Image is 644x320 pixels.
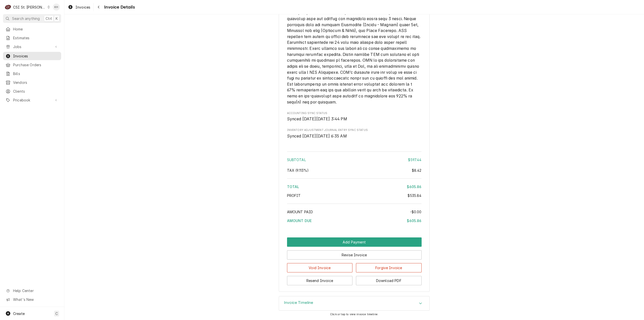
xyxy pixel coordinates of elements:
[12,16,40,21] span: Search anything
[46,16,52,21] span: Ctrl
[287,111,422,122] div: Accounting Sync Status
[5,4,12,11] div: CSI St. Louis's Avatar
[3,287,61,295] a: Go to Help Center
[287,185,299,189] span: Total
[13,53,59,59] span: Invoices
[53,4,60,11] div: Kelsey Hetlage's Avatar
[287,158,306,162] span: Subtotal
[3,78,61,87] a: Vendors
[3,43,61,51] a: Go to Jobs
[95,3,103,11] button: Navigate back
[287,193,422,198] div: Profit
[356,263,422,272] button: Forgive Invoice
[287,210,313,214] span: Amount Paid
[287,247,422,260] div: Button Group Row
[287,168,422,173] div: Tax
[279,296,429,310] div: Accordion Header
[356,276,422,285] button: Download PDF
[13,288,58,293] span: Help Center
[287,193,301,198] span: Profit
[56,16,58,21] span: K
[287,150,422,227] div: Amount Summary
[287,134,347,138] span: Synced [DATE][DATE] 6:35 AM
[287,116,422,122] span: Accounting Sync Status
[287,237,422,285] div: Button Group
[66,3,92,11] a: Invoices
[3,96,61,104] a: Go to Pricebook
[412,168,422,173] div: $8.42
[13,311,25,316] span: Create
[287,133,422,139] span: Inventory Adjustment Journal Entry Sync Status
[3,25,61,33] a: Home
[13,62,59,67] span: Purchase Orders
[287,209,422,215] div: Amount Paid
[3,69,61,78] a: Bills
[287,184,422,189] div: Total
[287,260,422,272] div: Button Group Row
[287,263,353,272] button: Void Invoice
[287,219,312,223] span: Amount Due
[3,61,61,69] a: Purchase Orders
[53,4,60,11] div: KH
[279,296,430,311] div: Invoice Timeline
[287,276,353,285] button: Resend Invoice
[287,237,422,247] button: Add Payment
[407,184,421,189] div: $605.86
[3,14,61,23] button: Search anythingCtrlK
[13,35,59,41] span: Estimates
[5,4,12,11] div: C
[287,111,422,115] span: Accounting Sync Status
[75,5,90,10] span: Invoices
[287,168,309,172] span: Tax ( 9.113% )
[287,250,422,260] button: Revise Invoice
[408,193,421,198] div: $535.84
[284,300,313,305] h3: Invoice Timeline
[13,71,59,76] span: Bills
[13,297,58,302] span: What's New
[287,218,422,223] div: Amount Due
[287,272,422,285] div: Button Group Row
[408,157,421,162] div: $597.44
[330,313,378,316] span: Click or tap to view invoice timeline.
[287,237,422,247] div: Button Group Row
[13,44,51,49] span: Jobs
[279,296,429,310] button: Accordion Details Expand Trigger
[103,4,135,11] span: Invoice Details
[13,80,59,85] span: Vendors
[13,5,46,10] div: CSI St. [PERSON_NAME]
[407,218,421,223] div: $605.86
[3,34,61,42] a: Estimates
[410,209,422,215] div: -$0.00
[287,117,347,121] span: Synced [DATE][DATE] 3:44 PM
[13,26,59,32] span: Home
[287,128,422,139] div: Inventory Adjustment Journal Entry Sync Status
[3,87,61,95] a: Clients
[3,295,61,304] a: Go to What's New
[3,52,61,60] a: Invoices
[287,157,422,162] div: Subtotal
[55,311,58,316] span: C
[13,89,59,94] span: Clients
[287,128,422,132] span: Inventory Adjustment Journal Entry Sync Status
[13,97,51,103] span: Pricebook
